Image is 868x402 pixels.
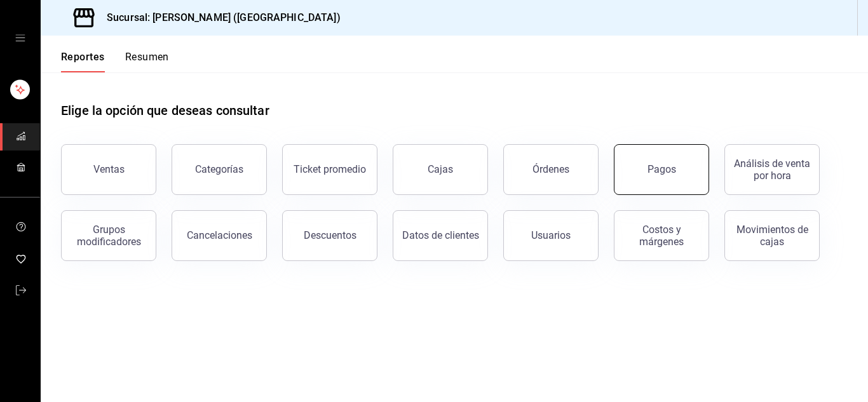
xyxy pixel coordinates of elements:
button: Costos y márgenes [614,210,709,261]
button: Reportes [61,51,105,72]
h3: Sucursal: [PERSON_NAME] ([GEOGRAPHIC_DATA]) [97,10,341,25]
button: Cajas [393,144,488,195]
div: Órdenes [532,163,569,175]
div: Usuarios [531,229,571,241]
div: Ticket promedio [294,163,366,175]
h1: Elige la opción que deseas consultar [61,101,269,120]
button: open drawer [15,33,25,43]
button: Ventas [61,144,156,195]
div: Grupos modificadores [69,224,148,248]
button: Descuentos [282,210,377,261]
button: Órdenes [503,144,599,195]
div: Ventas [93,163,125,175]
div: Análisis de venta por hora [733,157,811,182]
button: Análisis de venta por hora [724,144,820,195]
div: Cajas [428,163,453,175]
div: Movimientos de cajas [733,224,811,248]
div: Cancelaciones [187,229,252,241]
button: Usuarios [503,210,599,261]
div: Costos y márgenes [622,224,701,248]
button: Grupos modificadores [61,210,156,261]
button: Cancelaciones [172,210,267,261]
div: Datos de clientes [402,229,479,241]
button: Movimientos de cajas [724,210,820,261]
button: Categorías [172,144,267,195]
div: Descuentos [304,229,356,241]
button: Resumen [125,51,169,72]
button: Ticket promedio [282,144,377,195]
button: Pagos [614,144,709,195]
button: Datos de clientes [393,210,488,261]
div: navigation tabs [61,51,169,72]
div: Pagos [648,163,676,175]
div: Categorías [195,163,243,175]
